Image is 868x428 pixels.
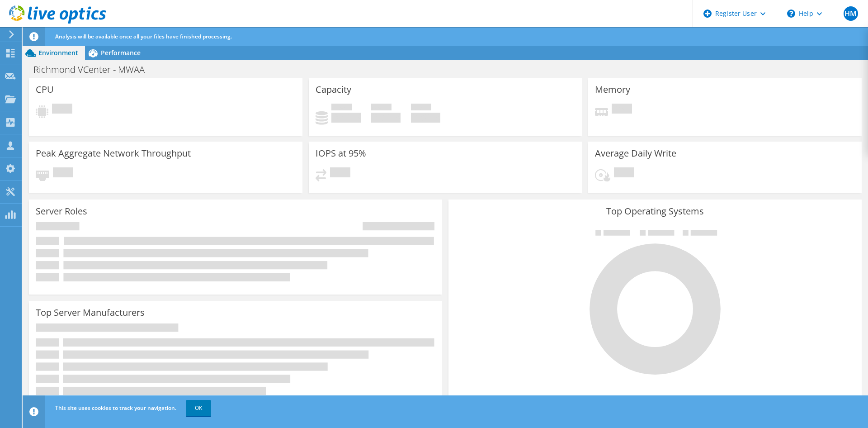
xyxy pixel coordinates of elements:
h3: CPU [36,85,54,95]
span: This site uses cookies to track your navigation. [55,404,176,412]
h4: 0 GiB [331,113,361,123]
h4: 0 GiB [411,113,440,123]
span: Pending [52,104,72,116]
span: Pending [53,167,73,180]
span: Pending [330,167,350,180]
h3: Capacity [316,85,351,95]
h3: Top Server Manufacturers [36,308,145,318]
h3: Top Operating Systems [455,206,855,216]
h1: Richmond VCenter - MWAA [29,65,159,75]
span: HM [844,6,858,21]
span: Analysis will be available once all your files have finished processing. [55,33,232,40]
span: Performance [101,48,141,57]
span: Pending [614,167,634,180]
span: Used [331,104,352,113]
h3: IOPS at 95% [316,148,366,158]
h4: 0 GiB [371,113,401,123]
h3: Average Daily Write [595,148,676,158]
span: Pending [612,104,632,116]
svg: \n [787,10,795,18]
span: Free [371,104,392,113]
span: Total [411,104,431,113]
h3: Peak Aggregate Network Throughput [36,148,191,158]
h3: Server Roles [36,206,87,216]
span: Environment [38,48,78,57]
h3: Memory [595,85,630,95]
a: OK [186,400,211,416]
